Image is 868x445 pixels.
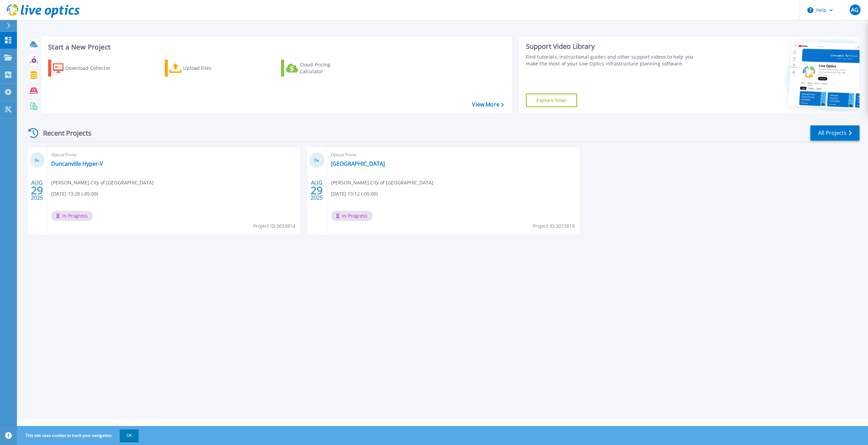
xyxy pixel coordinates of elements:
[331,179,433,186] span: [PERSON_NAME] , City of [GEOGRAPHIC_DATA]
[19,429,139,442] span: This site uses cookies to track your navigation.
[533,222,575,230] span: Project ID: 3033810
[309,157,325,164] h3: 0
[281,60,357,77] a: Cloud Pricing Calculator
[120,429,139,442] button: OK
[526,54,702,67] div: Find tutorials, instructional guides and other support videos to help you make the most of your L...
[29,157,45,164] h3: 0
[37,159,39,162] span: %
[31,187,43,193] span: 29
[165,60,240,77] a: Upload Files
[851,7,859,13] span: AG
[300,61,354,75] div: Cloud Pricing Calculator
[331,190,378,198] span: [DATE] 13:12 (-05:00)
[253,222,295,230] span: Project ID: 3033814
[331,151,576,159] span: Optical Prime
[331,211,373,221] span: In Progress
[51,211,93,221] span: In Progress
[331,160,385,167] a: [GEOGRAPHIC_DATA]
[183,61,237,75] div: Upload Files
[51,151,296,159] span: Optical Prime
[26,125,101,141] div: Recent Projects
[48,60,124,77] a: Download Collector
[311,187,323,193] span: 29
[51,160,103,167] a: Duncanville Hyper-V
[310,178,323,203] div: AUG 2025
[65,61,120,75] div: Download Collector
[526,94,577,107] a: Explore Now!
[810,125,860,141] a: All Projects
[472,101,504,108] a: View More
[51,190,98,198] span: [DATE] 13:20 (-05:00)
[48,43,504,51] h3: Start a New Project
[317,159,319,162] span: %
[51,179,154,186] span: [PERSON_NAME] , City of [GEOGRAPHIC_DATA]
[31,178,43,203] div: AUG 2025
[526,42,702,51] div: Support Video Library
